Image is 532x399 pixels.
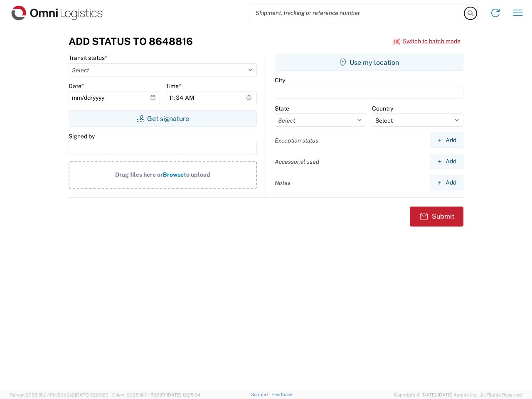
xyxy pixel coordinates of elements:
[394,391,522,399] span: Copyright © [DATE]-[DATE] Agistix Inc., All Rights Reserved
[69,82,84,90] label: Date
[393,34,461,48] button: Switch to batch mode
[69,35,193,47] h3: Add Status to 8648816
[275,76,285,84] label: City
[69,110,257,127] button: Get signature
[163,171,184,178] span: Browse
[69,54,107,62] label: Transit status
[275,105,289,112] label: State
[115,171,163,178] span: Drag files here or
[430,175,463,190] button: Add
[166,82,181,90] label: Time
[249,5,465,21] input: Shipment, tracking or reference number
[275,54,463,71] button: Use my location
[275,179,291,187] label: Notes
[112,392,200,397] span: Client: 2025.16.0-1592391
[75,392,108,397] span: [DATE] 12:29:29
[10,392,108,397] span: Server: 2025.16.0-1ffcc23b9e2
[410,207,463,227] button: Submit
[184,171,210,178] span: to upload
[275,158,319,165] label: Accessorial used
[275,137,318,144] label: Exception status
[372,105,393,112] label: Country
[430,154,463,169] button: Add
[430,133,463,148] button: Add
[251,392,272,397] a: Support
[69,133,95,140] label: Signed by
[167,392,200,397] span: [DATE] 12:25:34
[271,392,293,397] a: Feedback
